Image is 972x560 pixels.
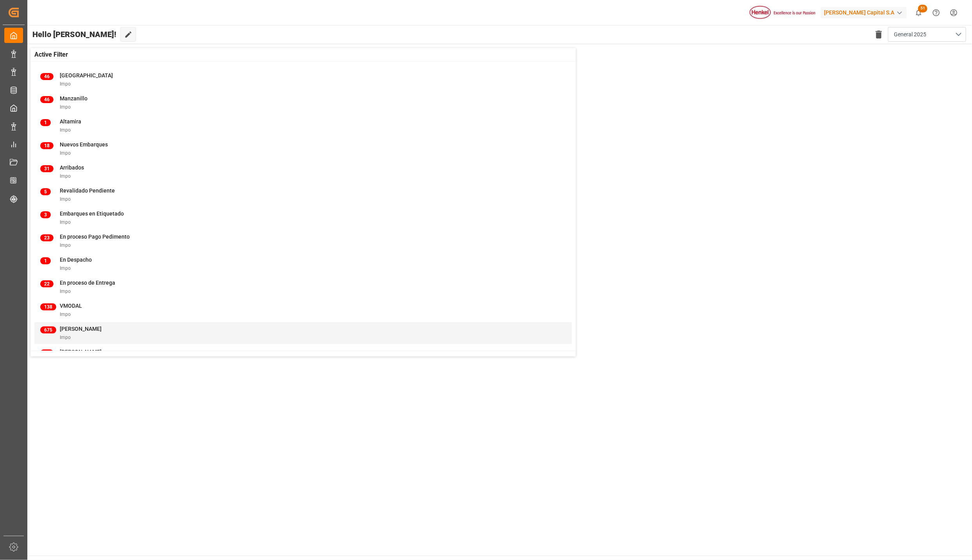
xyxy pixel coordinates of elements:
[60,335,71,340] span: Impo
[60,243,71,248] span: Impo
[40,142,54,149] span: 18
[40,280,54,287] span: 22
[60,95,88,102] span: Manzanillo
[60,280,115,286] span: En proceso de Entrega
[40,256,566,272] a: 1En DespachoImpo
[60,349,102,355] span: [PERSON_NAME]
[60,257,92,263] span: En Despacho
[40,234,54,241] span: 23
[40,71,566,88] a: 46[GEOGRAPHIC_DATA]Impo
[60,150,71,156] span: Impo
[918,5,927,12] span: 51
[888,27,966,42] button: open menu
[40,96,54,103] span: 46
[60,164,84,171] span: Arribados
[910,4,927,21] button: show 51 new notifications
[927,4,945,21] button: Help Center
[40,188,51,195] span: 5
[60,118,81,125] span: Altamira
[40,95,566,111] a: 46ManzanilloImpo
[40,119,51,126] span: 1
[40,257,51,264] span: 1
[60,326,102,332] span: [PERSON_NAME]
[40,164,566,180] a: 31ArribadosImpo
[40,348,566,364] a: 27[PERSON_NAME]
[821,7,907,18] div: [PERSON_NAME] Capital S.A
[40,73,54,80] span: 46
[60,312,71,317] span: Impo
[60,72,113,78] span: [GEOGRAPHIC_DATA]
[750,6,815,20] img: Henkel%20logo.jpg_1689854090.jpg
[40,233,566,249] a: 23En proceso Pago PedimentoImpo
[60,81,71,87] span: Impo
[60,173,71,179] span: Impo
[821,5,910,20] button: [PERSON_NAME] Capital S.A
[40,165,54,172] span: 31
[60,219,71,225] span: Impo
[40,211,51,218] span: 3
[40,210,566,226] a: 3Embarques en EtiquetadoImpo
[60,187,115,194] span: Revalidado Pendiente
[40,187,566,203] a: 5Revalidado PendienteImpo
[60,210,124,217] span: Embarques en Etiquetado
[40,118,566,134] a: 1AltamiraImpo
[60,303,82,309] span: VMODAL
[894,30,926,39] span: General 2025
[32,27,116,42] span: Hello [PERSON_NAME]!
[40,302,566,318] a: 138VMODALImpo
[40,141,566,157] a: 18Nuevos EmbarquesImpo
[60,234,130,240] span: En proceso Pago Pedimento
[40,326,56,334] span: 675
[40,279,566,295] a: 22En proceso de EntregaImpo
[40,350,54,357] span: 27
[60,141,108,148] span: Nuevos Embarques
[34,50,68,59] span: Active Filter
[60,104,71,110] span: Impo
[40,325,566,341] a: 675[PERSON_NAME]Impo
[60,266,71,271] span: Impo
[60,127,71,133] span: Impo
[40,303,56,310] span: 138
[60,196,71,202] span: Impo
[60,289,71,294] span: Impo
